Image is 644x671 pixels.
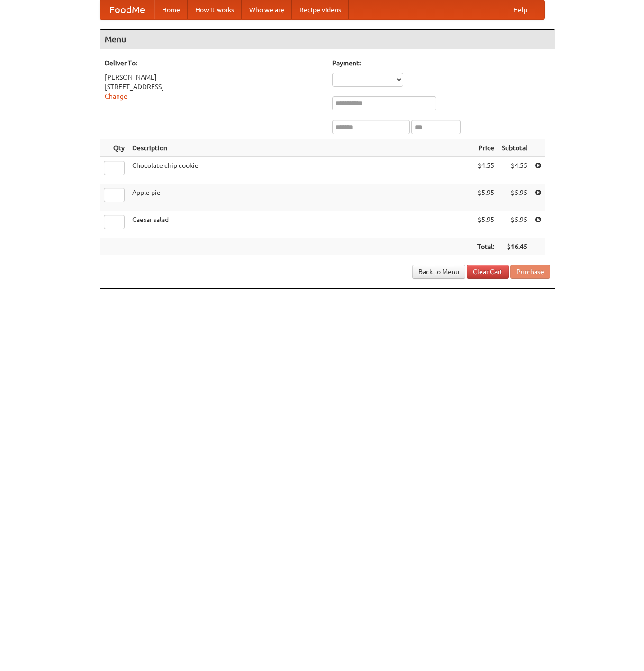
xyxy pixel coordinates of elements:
[473,238,498,256] th: Total:
[467,265,509,279] a: Clear Cart
[242,0,292,19] a: Who we are
[498,139,531,157] th: Subtotal
[105,92,127,100] a: Change
[100,30,555,49] h4: Menu
[498,238,531,256] th: $16.45
[498,157,531,184] td: $4.55
[473,184,498,211] td: $5.95
[154,0,188,19] a: Home
[105,82,323,92] div: [STREET_ADDRESS]
[473,211,498,238] td: $5.95
[412,265,465,279] a: Back to Menu
[105,73,323,82] div: [PERSON_NAME]
[292,0,349,19] a: Recipe videos
[498,211,531,238] td: $5.95
[473,157,498,184] td: $4.55
[510,265,550,279] button: Purchase
[498,184,531,211] td: $5.95
[128,139,473,157] th: Description
[128,157,473,184] td: Chocolate chip cookie
[128,184,473,211] td: Apple pie
[506,0,535,19] a: Help
[105,58,323,68] h5: Deliver To:
[100,0,154,19] a: FoodMe
[128,211,473,238] td: Caesar salad
[332,58,550,68] h5: Payment:
[100,139,128,157] th: Qty
[473,139,498,157] th: Price
[188,0,242,19] a: How it works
